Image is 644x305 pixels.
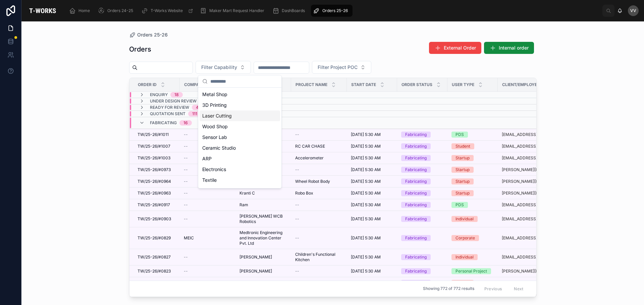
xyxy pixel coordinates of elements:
[184,132,188,137] span: --
[351,144,381,149] span: [DATE] 5:30 AM
[200,132,280,143] div: Sensor Lab
[502,155,561,161] a: [EMAIL_ADDRESS][DOMAIN_NAME]
[502,254,561,260] a: [EMAIL_ADDRESS][DOMAIN_NAME]
[455,190,470,196] div: Startup
[351,202,381,208] span: [DATE] 5:30 AM
[184,235,194,241] span: MEIC
[239,202,248,208] span: Ram
[295,190,313,196] span: Robo Box
[184,144,231,149] a: --
[201,64,237,71] span: Filter Capability
[401,178,443,184] a: Fabricating
[192,111,197,117] div: 111
[239,214,287,224] a: [PERSON_NAME] WCB Robotics
[295,132,343,137] a: --
[502,179,561,184] a: [PERSON_NAME][EMAIL_ADDRESS][DOMAIN_NAME]
[200,121,280,132] div: Wood Shop
[196,61,251,74] button: Select Button
[451,167,494,173] a: Startup
[401,268,443,274] a: Fabricating
[138,167,176,172] a: TW/25-26/#0973
[184,216,231,222] a: --
[78,8,90,13] span: Home
[401,254,443,260] a: Fabricating
[295,144,343,149] a: RC CAR CHASE
[484,42,534,54] button: Internal order
[351,269,393,274] a: [DATE] 5:30 AM
[451,190,494,196] a: Startup
[150,111,185,117] span: Quotation Sent
[455,132,464,138] div: PDS
[502,167,561,172] a: [PERSON_NAME][EMAIL_ADDRESS][DOMAIN_NAME]
[351,167,381,172] span: [DATE] 5:30 AM
[295,132,299,137] span: --
[502,280,561,286] a: [EMAIL_ADDRESS][DOMAIN_NAME]
[184,155,231,161] a: --
[138,254,176,260] a: TW/25-26/#0827
[405,254,427,260] div: Fabricating
[184,280,188,286] span: --
[295,269,299,274] span: --
[630,8,636,13] span: VV
[455,178,470,184] div: Startup
[351,216,381,222] span: [DATE] 5:30 AM
[295,167,299,172] span: --
[502,202,561,208] a: [EMAIL_ADDRESS][DOMAIN_NAME]
[351,190,393,196] a: [DATE] 5:30 AM
[451,280,494,286] a: Startup
[138,202,170,208] span: TW/25-26/#0917
[351,132,381,137] span: [DATE] 5:30 AM
[405,132,427,138] div: Fabricating
[129,31,168,38] a: Orders 25-26
[184,254,231,260] a: --
[455,235,475,241] div: Corporate
[351,202,393,208] a: [DATE] 5:30 AM
[184,179,188,184] span: --
[137,31,168,38] span: Orders 25-26
[502,132,561,137] a: [EMAIL_ADDRESS][DOMAIN_NAME]
[502,190,561,196] a: [PERSON_NAME][EMAIL_ADDRESS][DOMAIN_NAME]
[200,185,280,196] div: Miscellaneous
[405,216,427,222] div: Fabricating
[239,254,287,260] a: [PERSON_NAME]
[138,216,171,222] span: TW/25-26/#0903
[351,269,381,274] span: [DATE] 5:30 AM
[183,120,188,126] div: 16
[138,155,170,161] span: TW/25-26/#1003
[295,202,343,208] a: --
[401,143,443,149] a: Fabricating
[401,216,443,222] a: Fabricating
[502,144,561,149] a: [EMAIL_ADDRESS][DOMAIN_NAME]
[502,235,561,241] a: [EMAIL_ADDRESS][PERSON_NAME][DOMAIN_NAME]
[423,286,474,292] span: Showing 772 of 772 results
[502,269,561,274] a: [PERSON_NAME][EMAIL_ADDRESS][DOMAIN_NAME]
[184,155,188,161] span: --
[138,144,170,149] span: TW/25-26/#1007
[318,64,358,71] span: Filter Project POC
[138,179,171,184] span: TW/25-26/#0964
[150,98,197,104] span: Under Design Review
[270,5,310,17] a: DashBoards
[455,202,464,208] div: PDS
[239,202,287,208] a: Ram
[351,179,393,184] a: [DATE] 5:30 AM
[200,175,280,185] div: Textile
[451,202,494,208] a: PDS
[351,82,376,87] span: Start Date
[184,202,188,208] span: --
[138,167,171,172] span: TW/25-26/#0973
[429,42,481,54] button: External Order
[150,120,177,126] span: Fabricating
[405,268,427,274] div: Fabricating
[184,167,188,172] span: --
[184,179,231,184] a: --
[452,82,474,87] span: User Type
[200,143,280,153] div: Ceramic Studio
[138,82,157,87] span: Order ID
[138,269,176,274] a: TW/25-26/#0823
[322,8,348,13] span: Orders 25-26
